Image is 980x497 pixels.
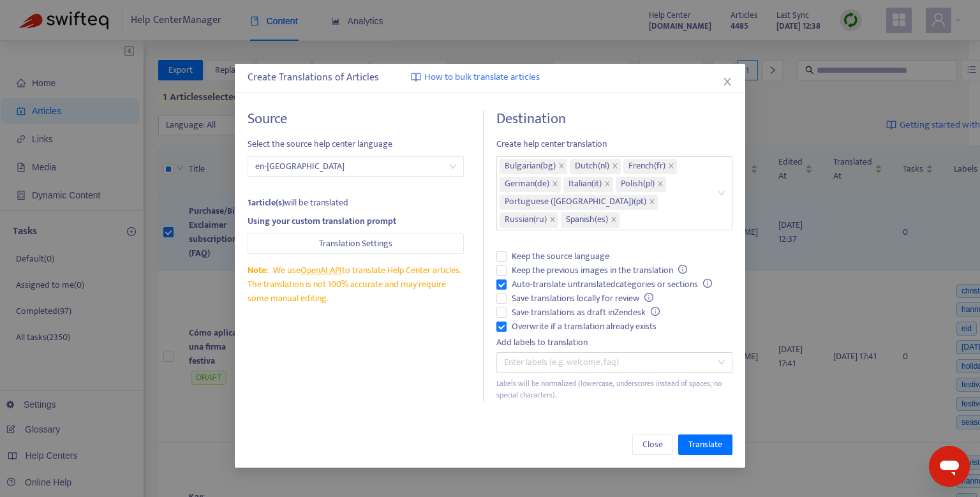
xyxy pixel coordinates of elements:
[549,216,556,224] span: close
[248,214,464,228] div: Using your custom translation prompt
[248,196,464,210] div: will be translated
[611,216,617,224] span: close
[703,279,712,288] span: info-circle
[248,263,268,278] span: Note:
[688,438,722,452] span: Translate
[505,212,547,228] span: Russian ( ru )
[566,212,608,228] span: Spanish ( es )
[411,70,540,85] a: How to bulk translate articles
[657,181,664,188] span: close
[424,70,540,85] span: How to bulk translate articles
[411,72,421,82] img: image-link
[575,159,609,174] span: Dutch ( nl )
[552,181,558,188] span: close
[248,234,464,254] button: Translation Settings
[319,237,392,251] span: Translation Settings
[301,263,342,278] a: OpenAI API
[248,137,464,151] span: Select the source help center language
[558,163,565,170] span: close
[496,378,732,402] div: Labels will be normalized (lowercase, underscores instead of spaces, no special characters).
[612,163,618,170] span: close
[248,195,285,210] strong: 1 article(s)
[718,189,725,197] span: close-circle
[678,434,732,455] button: Translate
[505,195,646,210] span: Portuguese ([GEOGRAPHIC_DATA]) ( pt )
[507,292,658,306] span: Save translations locally for review
[621,177,655,192] span: Polish ( pl )
[507,278,717,292] span: Auto-translate untranslated categories or sections
[505,177,549,192] span: German ( de )
[678,265,687,274] span: info-circle
[248,263,464,306] div: We use to translate Help Center articles. The translation is not 100% accurate and may require so...
[248,110,464,128] h4: Source
[632,434,673,455] button: Close
[505,159,556,174] span: Bulgarian ( bg )
[507,306,665,320] span: Save translations as draft in Zendesk
[722,77,732,87] span: close
[720,75,734,89] button: Close
[642,438,663,452] span: Close
[644,293,653,302] span: info-circle
[248,70,732,85] div: Create Translations of Articles
[507,249,614,263] span: Keep the source language
[496,137,732,151] span: Create help center translation
[628,159,665,174] span: French ( fr )
[507,263,692,278] span: Keep the previous images in the translation
[568,177,602,192] span: Italian ( it )
[604,181,611,188] span: close
[668,163,674,170] span: close
[496,110,732,128] h4: Destination
[507,320,662,334] span: Overwrite if a translation already exists
[929,446,970,487] iframe: Button to launch messaging window
[651,307,660,316] span: info-circle
[649,198,655,206] span: close
[496,336,732,350] div: Add labels to translation
[255,157,456,176] span: en-gb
